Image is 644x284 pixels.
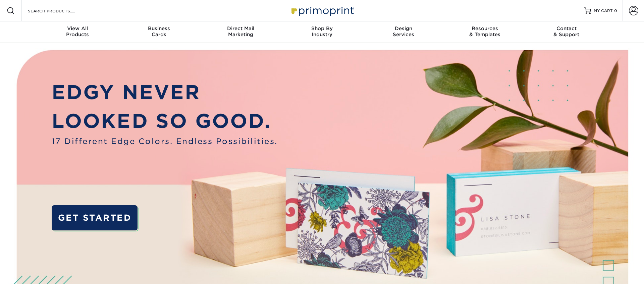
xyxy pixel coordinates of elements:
[52,205,138,231] a: GET STARTED
[614,8,617,13] span: 0
[200,25,281,31] span: Direct Mail
[118,25,200,31] span: Business
[281,25,363,31] span: Shop By
[281,21,363,43] a: Shop ByIndustry
[27,7,93,15] input: SEARCH PRODUCTS.....
[363,21,444,43] a: DesignServices
[444,21,526,43] a: Resources& Templates
[52,78,278,107] p: EDGY NEVER
[281,25,363,38] div: Industry
[526,21,607,43] a: Contact& Support
[288,3,356,18] img: Primoprint
[118,25,200,38] div: Cards
[526,25,607,38] div: & Support
[52,107,278,136] p: LOOKED SO GOOD.
[118,21,200,43] a: BusinessCards
[37,21,118,43] a: View AllProducts
[200,21,281,43] a: Direct MailMarketing
[37,25,118,31] span: View All
[37,25,118,38] div: Products
[200,25,281,38] div: Marketing
[52,136,278,147] span: 17 Different Edge Colors. Endless Possibilities.
[444,25,526,31] span: Resources
[363,25,444,38] div: Services
[363,25,444,31] span: Design
[444,25,526,38] div: & Templates
[594,8,613,14] span: MY CART
[526,25,607,31] span: Contact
